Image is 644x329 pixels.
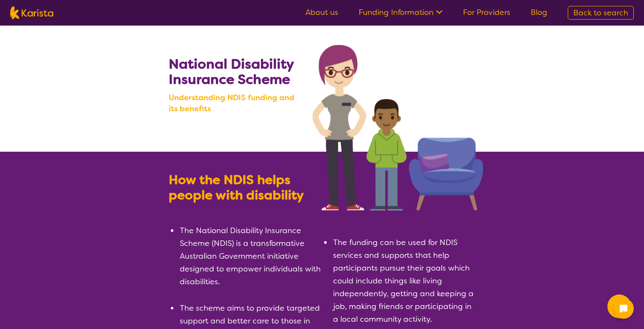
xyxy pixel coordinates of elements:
li: The funding can be used for NDIS services and supports that help participants pursue their goals ... [332,236,475,326]
img: Karista logo [10,6,53,19]
a: For Providers [463,7,510,17]
button: Channel Menu [607,294,631,318]
a: Back to search [568,6,634,20]
li: The National Disability Insurance Scheme (NDIS) is a transformative Australian Government initiat... [179,224,322,288]
b: National Disability Insurance Scheme [169,55,293,88]
a: Blog [531,7,547,17]
span: Back to search [573,8,628,18]
b: Understanding NDIS funding and its benefits [169,92,305,114]
img: Search NDIS services with Karista [313,45,483,211]
a: Funding Information [359,7,443,17]
a: About us [305,7,338,17]
b: How the NDIS helps people with disability [169,171,304,204]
